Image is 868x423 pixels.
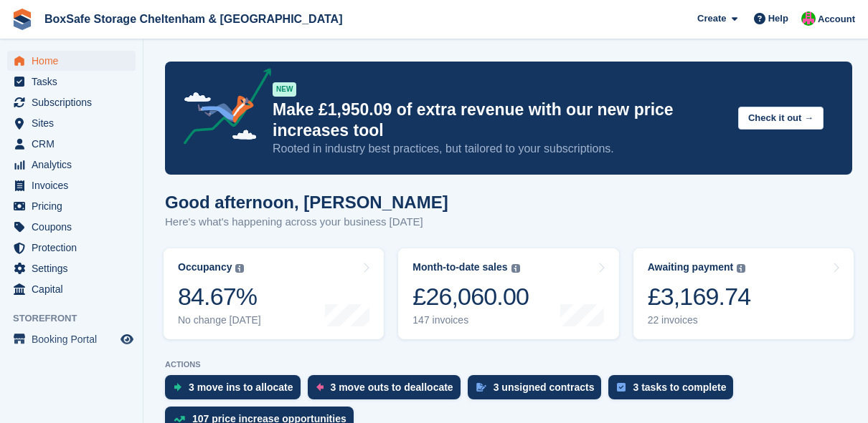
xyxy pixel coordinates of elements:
[768,11,788,26] span: Help
[32,155,118,175] span: Analytics
[164,248,384,339] a: Occupancy 84.67% No change [DATE]
[273,141,727,157] p: Rooted in industry best practices, but tailored to your subscriptions.
[32,175,118,195] span: Invoices
[32,279,118,299] span: Capital
[7,258,136,278] a: menu
[617,383,626,392] img: task-75834270c22a3079a89374b754ae025e5fb1db73e45f91037f5363f120a921f8.svg
[468,375,609,407] a: 3 unsigned contracts
[7,238,136,258] a: menu
[32,51,118,71] span: Home
[39,7,348,31] a: BoxSafe Storage Cheltenham & [GEOGRAPHIC_DATA]
[32,196,118,216] span: Pricing
[7,196,136,216] a: menu
[648,282,751,311] div: £3,169.74
[633,248,854,339] a: Awaiting payment £3,169.74 22 invoices
[737,264,745,273] img: icon-info-grey-7440780725fd019a000dd9b08b2336e03edf1995a4989e88bcd33f0948082b44.svg
[7,72,136,92] a: menu
[608,375,740,407] a: 3 tasks to complete
[7,217,136,237] a: menu
[648,314,751,326] div: 22 invoices
[633,381,726,393] div: 3 tasks to complete
[801,11,816,26] img: Andrew
[738,107,824,130] button: Check it out →
[32,329,118,349] span: Booking Portal
[235,264,244,273] img: icon-info-grey-7440780725fd019a000dd9b08b2336e03edf1995a4989e88bcd33f0948082b44.svg
[476,383,486,392] img: contract_signature_icon-13c848040528278c33f63329250d36e43548de30e8caae1d1a13099fd9432cc5.svg
[818,12,855,26] span: Account
[7,92,136,112] a: menu
[178,282,261,311] div: 84.67%
[13,311,143,326] span: Storefront
[7,329,136,349] a: menu
[398,248,618,339] a: Month-to-date sales £26,060.00 147 invoices
[178,261,232,273] div: Occupancy
[331,381,453,393] div: 3 move outs to deallocate
[7,279,136,299] a: menu
[32,258,118,278] span: Settings
[273,82,296,97] div: NEW
[189,381,293,393] div: 3 move ins to allocate
[32,238,118,258] span: Protection
[7,51,136,71] a: menu
[511,264,520,273] img: icon-info-grey-7440780725fd019a000dd9b08b2336e03edf1995a4989e88bcd33f0948082b44.svg
[412,314,529,326] div: 147 invoices
[11,9,33,30] img: stora-icon-8386f47178a22dfd0bd8f6a31ec36ba5ce8667c1dd55bd0f319d3a0aa187defe.svg
[178,314,261,326] div: No change [DATE]
[165,193,448,212] h1: Good afternoon, [PERSON_NAME]
[412,261,507,273] div: Month-to-date sales
[494,381,595,393] div: 3 unsigned contracts
[165,375,308,407] a: 3 move ins to allocate
[32,92,118,112] span: Subscriptions
[165,360,852,369] p: ACTIONS
[7,155,136,175] a: menu
[412,282,529,311] div: £26,060.00
[273,99,727,141] p: Make £1,950.09 of extra revenue with our new price increases tool
[308,375,468,407] a: 3 move outs to deallocate
[118,331,136,348] a: Preview store
[32,113,118,133] span: Sites
[7,175,136,195] a: menu
[7,113,136,133] a: menu
[648,261,734,273] div: Awaiting payment
[7,134,136,154] a: menu
[316,383,324,392] img: move_outs_to_deallocate_icon-f764333ba52eb49d3ac5e1228854f67142a1ed5810a6f6cc68b1a99e826820c5.svg
[32,72,118,92] span: Tasks
[165,214,448,230] p: Here's what's happening across your business [DATE]
[171,68,272,150] img: price-adjustments-announcement-icon-8257ccfd72463d97f412b2fc003d46551f7dbcb40ab6d574587a9cd5c0d94...
[174,416,185,422] img: price_increase_opportunities-93ffe204e8149a01c8c9dc8f82e8f89637d9d84a8eef4429ea346261dce0b2c0.svg
[697,11,726,26] span: Create
[32,134,118,154] span: CRM
[174,383,181,392] img: move_ins_to_allocate_icon-fdf77a2bb77ea45bf5b3d319d69a93e2d87916cf1d5bf7949dd705db3b84f3ca.svg
[32,217,118,237] span: Coupons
